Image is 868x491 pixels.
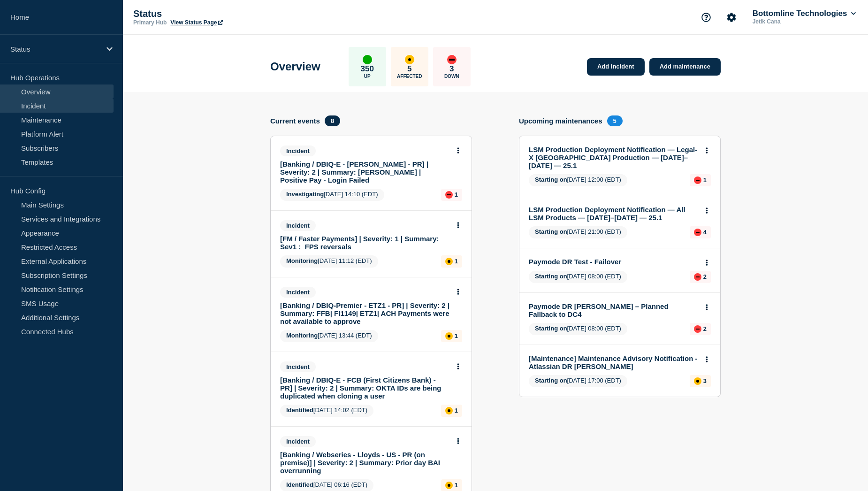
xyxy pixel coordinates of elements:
[445,407,453,414] div: affected
[455,407,458,414] p: 1
[361,64,374,74] p: 350
[447,55,457,64] div: down
[280,220,316,231] span: Incident
[455,332,458,339] p: 1
[535,325,567,332] span: Starting on
[455,482,458,489] p: 1
[535,176,567,183] span: Starting on
[280,436,316,447] span: Incident
[280,235,449,251] a: [FM / Faster Payments] | Severity: 1 | Summary: Sev1 : FPS reversals
[280,287,316,298] span: Incident
[133,19,167,26] p: Primary Hub
[449,64,454,74] p: 3
[280,189,384,201] span: [DATE] 14:10 (EDT)
[363,55,372,64] div: up
[694,325,701,333] div: down
[405,55,414,64] div: affected
[445,482,453,489] div: affected
[270,117,320,125] h4: Current events
[649,58,721,76] a: Add maintenance
[455,258,458,265] p: 1
[280,451,449,475] a: [Banking / Webseries - Lloyds - US - PR (on premise)] | Severity: 2 | Summary: Prior day BAI over...
[529,146,698,169] a: LSM Production Deployment Notification — Legal-X [GEOGRAPHIC_DATA] Production — [DATE]–[DATE] — 25.1
[694,273,701,281] div: down
[751,9,858,18] button: Bottomline Technologies
[445,191,453,199] div: down
[703,325,707,332] p: 2
[529,271,627,283] span: [DATE] 08:00 (EDT)
[280,160,449,184] a: [Banking / DBIQ-E - [PERSON_NAME] - PR] | Severity: 2 | Summary: [PERSON_NAME] | Positive Pay - L...
[529,354,698,370] a: [Maintenance] Maintenance Advisory Notification - Atlassian DR [PERSON_NAME]
[286,257,318,264] span: Monitoring
[529,258,698,266] a: Paymode DR Test - Failover
[133,8,321,19] p: Status
[607,115,623,126] span: 5
[280,146,316,156] span: Incident
[694,229,701,236] div: down
[445,258,453,265] div: affected
[529,323,627,335] span: [DATE] 08:00 (EDT)
[529,206,698,222] a: LSM Production Deployment Notification — All LSM Products — [DATE]–[DATE] — 25.1
[535,377,567,384] span: Starting on
[587,58,645,76] a: Add incident
[444,74,459,79] p: Down
[455,191,458,198] p: 1
[751,18,848,25] p: Jetik Cana
[529,174,627,186] span: [DATE] 12:00 (EDT)
[286,407,313,414] span: Identified
[535,228,567,235] span: Starting on
[286,481,313,488] span: Identified
[286,332,318,339] span: Monitoring
[325,115,340,126] span: 8
[722,8,741,27] button: Account settings
[703,273,707,280] p: 2
[280,330,378,342] span: [DATE] 13:44 (EDT)
[703,377,707,384] p: 3
[407,64,411,74] p: 5
[703,229,707,236] p: 4
[694,176,701,184] div: down
[529,375,627,387] span: [DATE] 17:00 (EDT)
[535,273,567,280] span: Starting on
[364,74,371,79] p: Up
[10,45,100,53] p: Status
[170,19,222,26] a: View Status Page
[529,302,698,318] a: Paymode DR [PERSON_NAME] – Planned Fallback to DC4
[703,176,707,184] p: 1
[270,60,320,73] h1: Overview
[286,191,324,198] span: Investigating
[280,301,449,325] a: [Banking / DBIQ-Premier - ETZ1 - PR] | Severity: 2 | Summary: FFB| FI1149| ETZ1| ACH Payments wer...
[397,74,422,79] p: Affected
[280,255,378,268] span: [DATE] 11:12 (EDT)
[519,117,602,125] h4: Upcoming maintenances
[696,8,716,27] button: Support
[529,226,627,238] span: [DATE] 21:00 (EDT)
[280,361,316,372] span: Incident
[280,405,373,417] span: [DATE] 14:02 (EDT)
[694,377,701,385] div: affected
[445,332,453,340] div: affected
[280,376,449,400] a: [Banking / DBIQ-E - FCB (First Citizens Bank) - PR] | Severity: 2 | Summary: OKTA IDs are being d...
